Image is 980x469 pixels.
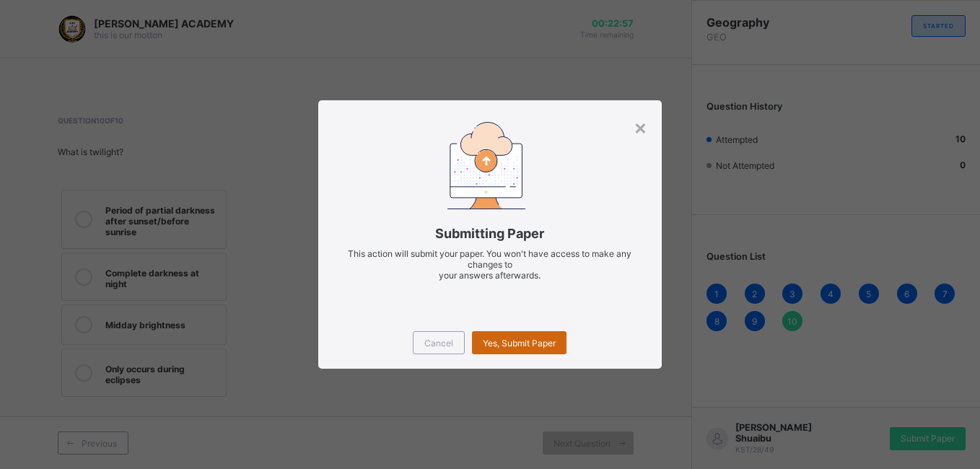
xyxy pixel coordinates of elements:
img: submitting-paper.7509aad6ec86be490e328e6d2a33d40a.svg [447,122,525,209]
span: This action will submit your paper. You won't have access to make any changes to your answers aft... [348,248,631,281]
span: Yes, Submit Paper [483,338,556,349]
span: Submitting Paper [340,226,639,241]
span: Cancel [424,338,453,349]
div: × [634,115,647,139]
